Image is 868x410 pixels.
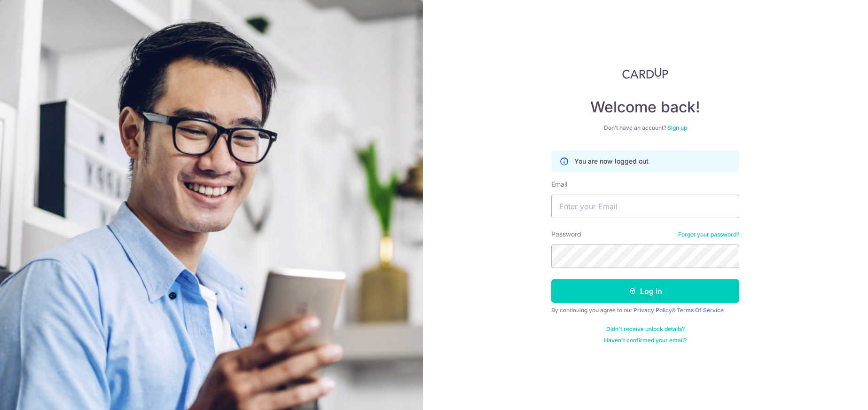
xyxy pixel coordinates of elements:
[667,124,687,131] a: Sign up
[551,307,739,314] div: By continuing you agree to our &
[677,307,724,314] a: Terms Of Service
[551,180,567,189] label: Email
[606,325,685,333] a: Didn't receive unlock details?
[551,229,581,239] label: Password
[678,231,739,238] a: Forgot your password?
[633,307,672,314] a: Privacy Policy
[622,68,668,79] img: CardUp Logo
[574,157,649,166] p: You are now logged out
[551,124,739,132] div: Don’t have an account?
[551,195,739,218] input: Enter your Email
[551,279,739,303] button: Log in
[551,98,739,117] h4: Welcome back!
[604,337,687,344] a: Haven't confirmed your email?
